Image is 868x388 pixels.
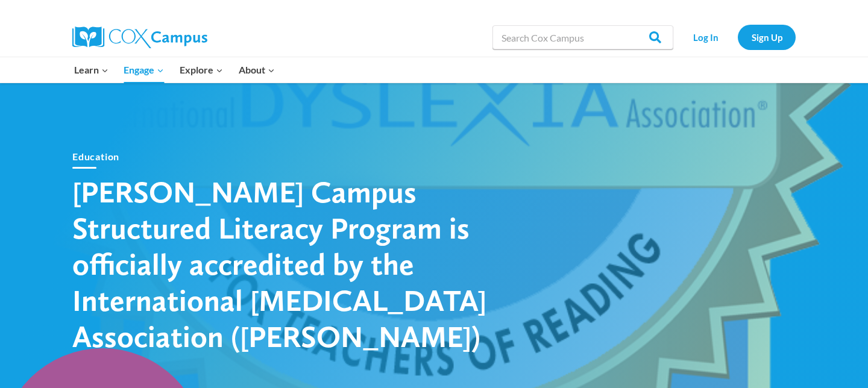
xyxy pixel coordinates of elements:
a: Sign Up [738,25,796,49]
nav: Primary Navigation [66,57,282,83]
h1: [PERSON_NAME] Campus Structured Literacy Program is officially accredited by the International [M... [72,174,494,354]
nav: Secondary Navigation [679,25,796,49]
input: Search Cox Campus [492,25,673,49]
span: Engage [124,62,164,78]
span: About [239,62,275,78]
img: Cox Campus [72,27,207,48]
span: Learn [74,62,108,78]
a: Education [72,151,119,162]
a: Log In [679,25,732,49]
span: Explore [180,62,223,78]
